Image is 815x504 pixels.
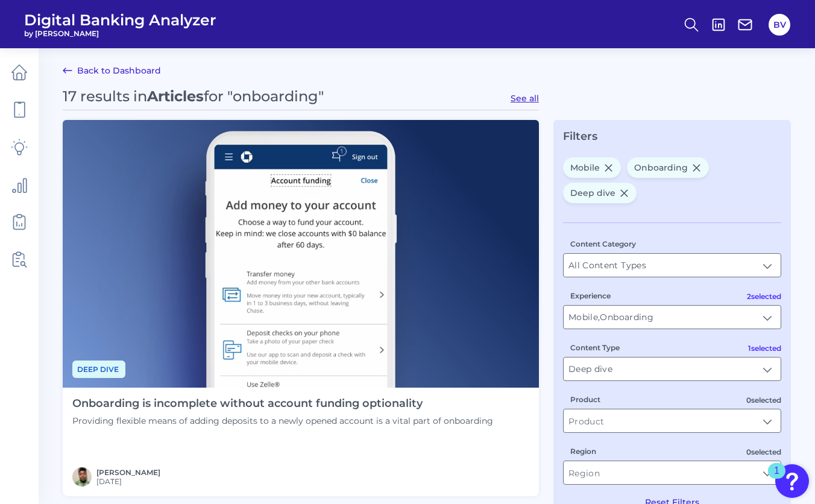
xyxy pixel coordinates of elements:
[570,395,600,404] label: Product
[63,120,539,388] img: Deep Dives - Phone (2).png
[63,87,324,105] div: 17 results in
[72,397,493,411] h4: Onboarding is incomplete without account funding optionality
[147,87,204,105] span: Articles
[570,343,620,352] label: Content Type
[24,11,216,29] span: Digital Banking Analyzer
[511,93,539,104] button: See all
[96,468,160,477] a: [PERSON_NAME]
[563,157,621,178] span: Mobile
[627,157,709,178] span: Onboarding
[204,87,324,105] span: for "onboarding"
[769,14,790,36] button: BV
[564,461,781,484] input: Region
[570,291,611,300] label: Experience
[570,239,636,248] label: Content Category
[564,409,781,432] input: Product
[63,63,161,78] a: Back to Dashboard
[96,477,160,486] span: [DATE]
[775,464,809,498] button: Open Resource Center, 1 new notification
[570,447,596,456] label: Region
[563,130,597,143] span: Filters
[774,471,779,487] div: 1
[72,467,92,487] img: MicrosoftTeams-image_(90).png
[72,361,125,378] span: Deep dive
[72,363,125,374] a: Deep dive
[72,415,493,426] p: Providing flexible means of adding deposits to a newly opened account is a vital part of onboarding
[24,29,216,38] span: by [PERSON_NAME]
[563,183,637,203] span: Deep dive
